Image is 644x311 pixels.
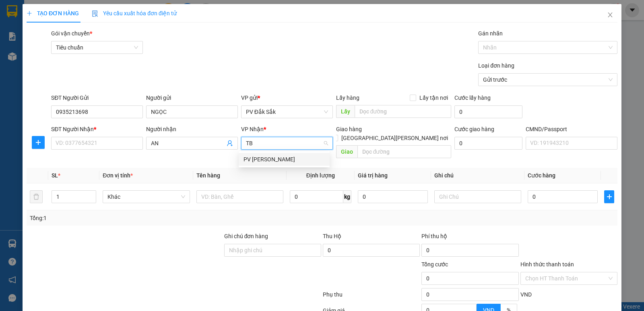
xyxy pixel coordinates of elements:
[241,126,264,132] span: VP Nhận
[358,172,388,179] span: Giá trị hàng
[30,214,249,222] div: Tổng: 1
[357,145,452,158] input: Dọc đường
[336,105,355,118] span: Lấy
[146,93,238,102] div: Người gửi
[338,134,451,142] span: [GEOGRAPHIC_DATA][PERSON_NAME] nơi
[32,136,45,149] button: plus
[355,105,452,118] input: Dọc đường
[28,48,93,54] strong: BIÊN NHẬN GỬI HÀNG HOÁ
[336,95,359,101] span: Lấy hàng
[27,10,32,16] span: plus
[478,62,514,69] label: Loại đơn hàng
[27,10,79,16] span: TẠO ĐƠN HÀNG
[52,172,58,179] span: SL
[51,30,92,37] span: Gói vận chuyển
[56,41,138,54] span: Tiêu chuẩn
[478,30,503,37] label: Gán nhãn
[323,233,341,239] span: Thu Hộ
[27,56,48,61] span: PV Đắk Sắk
[470,305,475,310] span: up
[89,198,94,202] span: down
[92,10,177,16] span: Yêu cầu xuất hóa đơn điện tử
[421,261,448,268] span: Tổng cước
[241,93,333,102] div: VP gửi
[224,233,268,239] label: Ghi chú đơn hàng
[454,95,491,101] label: Cước lấy hàng
[76,36,114,42] span: 17:11:39 [DATE]
[336,145,357,158] span: Giao
[244,155,325,164] div: PV [PERSON_NAME]
[526,125,617,134] div: CMND/Passport
[107,191,185,203] span: Khác
[454,137,522,150] input: Cước giao hàng
[21,13,65,43] strong: CÔNG TY TNHH [GEOGRAPHIC_DATA] 214 QL13 - P.26 - Q.BÌNH THẠNH - TP HCM 1900888606
[483,74,613,86] span: Gửi trước
[467,304,476,310] span: Increase Value
[8,18,19,38] img: logo
[87,191,96,197] span: Increase Value
[431,168,524,183] th: Ghi chú
[416,93,451,102] span: Lấy tận nơi
[196,172,220,179] span: Tên hàng
[92,10,98,17] img: icon
[30,190,43,203] button: delete
[224,244,321,257] input: Ghi chú đơn hàng
[239,153,330,166] div: PV Tân Bình
[322,290,421,304] div: Phụ thu
[454,126,494,132] label: Cước giao hàng
[146,125,238,134] div: Người nhận
[336,126,362,132] span: Giao hàng
[103,172,133,179] span: Đơn vị tính
[87,197,96,203] span: Decrease Value
[77,30,114,36] span: DSA08250156
[520,291,532,298] span: VND
[51,125,143,134] div: SĐT Người Nhận
[8,56,17,68] span: Nơi gửi:
[421,232,518,244] div: Phí thu hộ
[607,12,613,18] span: close
[358,190,428,203] input: 0
[51,93,143,102] div: SĐT Người Gửi
[528,172,555,179] span: Cước hàng
[32,139,44,146] span: plus
[454,105,522,118] input: Cước lấy hàng
[604,190,614,203] button: plus
[227,140,233,146] span: user-add
[196,190,283,203] input: VD: Bàn, Ghế
[599,4,621,27] button: Close
[81,56,108,61] span: PV Bình Dương
[89,192,94,197] span: up
[306,172,335,179] span: Định lượng
[520,261,574,268] label: Hình thức thanh toán
[434,190,521,203] input: Ghi Chú
[62,56,74,68] span: Nơi nhận:
[605,194,614,200] span: plus
[343,190,351,203] span: kg
[246,106,328,118] span: PV Đắk Sắk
